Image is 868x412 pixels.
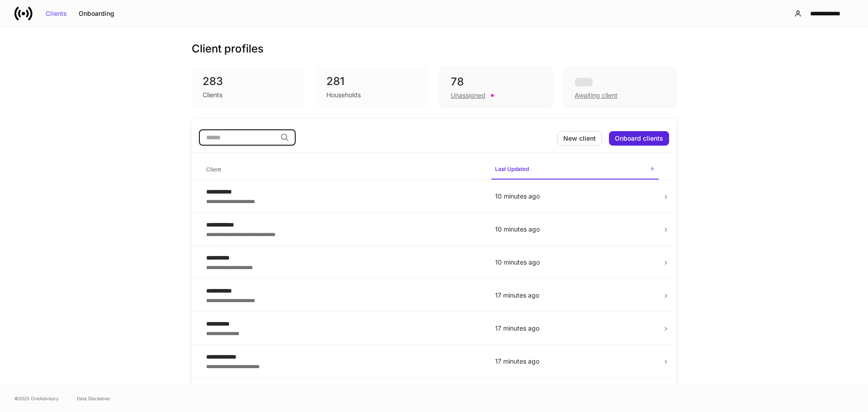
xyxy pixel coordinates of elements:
[203,74,294,89] div: 283
[326,90,361,99] div: Households
[40,6,73,21] button: Clients
[495,165,529,173] h6: Last Updated
[326,74,418,89] div: 281
[557,131,602,146] button: New client
[563,67,676,108] div: Awaiting client
[575,91,618,100] div: Awaiting client
[491,160,659,180] span: Last Updated
[451,75,541,89] div: 78
[79,10,114,17] div: Onboarding
[73,6,120,21] button: Onboarding
[495,357,655,366] p: 17 minutes ago
[206,165,221,174] h6: Client
[439,67,552,108] div: 78Unassigned
[615,135,663,142] div: Onboard clients
[451,91,486,100] div: Unassigned
[46,10,67,17] div: Clients
[14,395,59,402] span: © 2025 OneAdvisory
[203,90,222,99] div: Clients
[77,395,110,402] a: Data Disclaimer
[495,324,655,333] p: 17 minutes ago
[495,192,655,201] p: 10 minutes ago
[495,291,655,300] p: 17 minutes ago
[495,258,655,267] p: 10 minutes ago
[203,161,484,179] span: Client
[609,131,669,146] button: Onboard clients
[192,42,264,56] h3: Client profiles
[495,225,655,234] p: 10 minutes ago
[563,135,596,142] div: New client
